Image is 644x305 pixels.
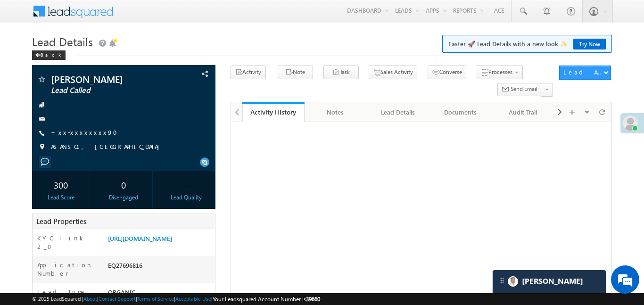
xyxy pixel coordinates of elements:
button: Activity [231,66,266,79]
span: © 2025 LeadSquared | | | | | [32,295,320,304]
div: Lead Details [375,107,421,118]
span: ASANSOL, [GEOGRAPHIC_DATA] [51,142,164,152]
a: Terms of Service [137,296,174,302]
span: Send Email [511,85,537,93]
div: Lead Score [34,193,87,202]
div: Disengaged [97,193,150,202]
span: Your Leadsquared Account Number is [213,296,320,303]
a: +xx-xxxxxxxx90 [51,128,123,136]
a: Activity History [242,102,305,122]
label: Lead Type [37,288,86,296]
div: Audit Trail [499,107,545,118]
span: Lead Properties [36,216,86,226]
button: Converse [428,66,466,79]
button: Note [278,66,313,79]
div: 300 [34,176,87,193]
a: Notes [305,102,367,122]
button: Sales Activity [369,66,417,79]
div: Documents [437,107,483,118]
div: Lead Quality [160,193,213,202]
a: Audit Trail [492,102,554,122]
a: Acceptable Use [175,296,211,302]
a: [URL][DOMAIN_NAME] [108,234,172,242]
span: Faster 🚀 Lead Details with a new look ✨ [448,39,606,49]
span: [PERSON_NAME] [51,74,164,84]
div: Activity History [249,107,297,116]
div: 0 [97,176,150,193]
span: Carter [522,277,583,286]
span: 39660 [306,296,320,303]
div: Lead Actions [563,68,603,76]
img: Carter [508,276,518,287]
a: Lead Details [367,102,429,122]
div: carter-dragCarter[PERSON_NAME] [492,270,606,293]
button: Send Email [497,83,542,97]
a: About [83,296,97,302]
div: EQ27696816 [106,261,215,274]
div: Back [32,50,66,60]
button: Processes [477,66,523,79]
div: -- [160,176,213,193]
label: KYC link 2_0 [37,234,99,251]
img: carter-drag [498,277,506,284]
span: Lead Details [32,34,93,49]
span: Lead Called [51,86,164,95]
a: Back [32,50,70,58]
a: Documents [429,102,492,122]
div: ORGANIC [106,288,215,301]
span: Processes [488,68,512,75]
a: Try Now [573,39,606,49]
button: Task [323,66,359,79]
button: Lead Actions [559,66,611,80]
label: Application Number [37,261,99,278]
a: Contact Support [99,296,136,302]
div: Notes [312,107,358,118]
